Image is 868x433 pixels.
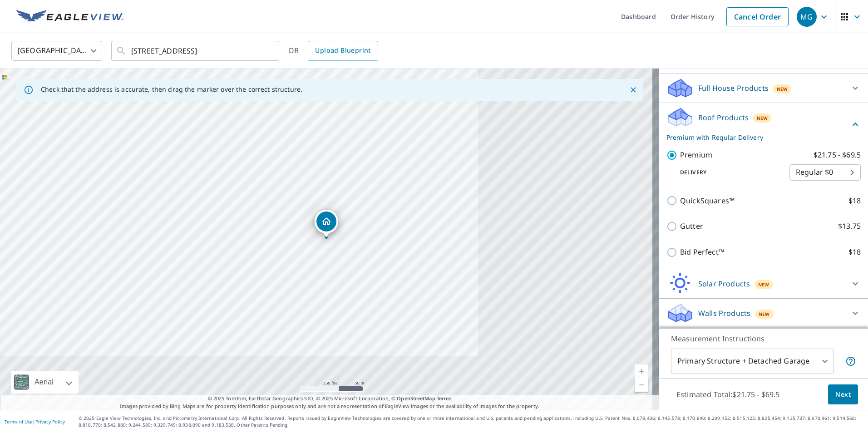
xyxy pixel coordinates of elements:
[698,278,750,289] p: Solar Products
[666,302,861,324] div: Walls ProductsNew
[16,10,123,24] img: EV Logo
[726,7,789,26] a: Cancel Order
[845,356,856,367] span: Your report will include the primary structure and a detached garage if one exists.
[666,273,861,295] div: Solar ProductsNew
[669,384,787,404] p: Estimated Total: $21.75 - $69.5
[397,395,435,402] a: OpenStreetMap
[680,246,724,258] p: Bid Perfect™
[835,389,851,400] span: Next
[11,371,79,394] div: Aerial
[759,310,770,318] span: New
[838,221,861,232] p: $13.75
[666,133,850,142] p: Premium with Regular Delivery
[308,41,378,61] a: Upload Blueprint
[79,415,863,428] p: © 2025 Eagle View Technologies, Inc. and Pictometry International Corp. All Rights Reserved. Repo...
[671,349,833,374] div: Primary Structure + Detached Garage
[627,84,639,96] button: Close
[315,210,338,238] div: Dropped pin, building 1, Residential property, 395 E 750 S Salem, UT 84653
[789,160,861,185] div: Regular $0
[666,77,861,99] div: Full House ProductsNew
[11,38,102,64] div: [GEOGRAPHIC_DATA]
[848,246,861,258] p: $18
[5,419,65,424] p: |
[680,195,735,207] p: QuickSquares™
[777,85,788,93] span: New
[288,41,378,61] div: OR
[437,395,452,402] a: Terms
[698,83,769,93] p: Full House Products
[208,395,452,403] span: © 2025 TomTom, Earthstar Geographics SIO, © 2025 Microsoft Corporation, ©
[757,114,768,122] span: New
[131,38,261,64] input: Search by address or latitude-longitude
[41,85,302,93] p: Check that the address is accurate, then drag the marker over the correct structure.
[848,195,861,207] p: $18
[758,281,769,288] span: New
[666,107,861,142] div: Roof ProductsNewPremium with Regular Delivery
[797,7,817,27] div: MG
[5,418,33,425] a: Terms of Use
[828,384,858,405] button: Next
[698,112,749,123] p: Roof Products
[680,221,703,232] p: Gutter
[35,418,65,425] a: Privacy Policy
[635,378,648,392] a: Current Level 17, Zoom Out
[671,333,856,344] p: Measurement Instructions
[666,168,789,177] p: Delivery
[680,149,712,161] p: Premium
[32,371,56,394] div: Aerial
[315,45,370,56] span: Upload Blueprint
[635,364,648,378] a: Current Level 17, Zoom In
[698,308,750,319] p: Walls Products
[814,149,861,161] p: $21.75 - $69.5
